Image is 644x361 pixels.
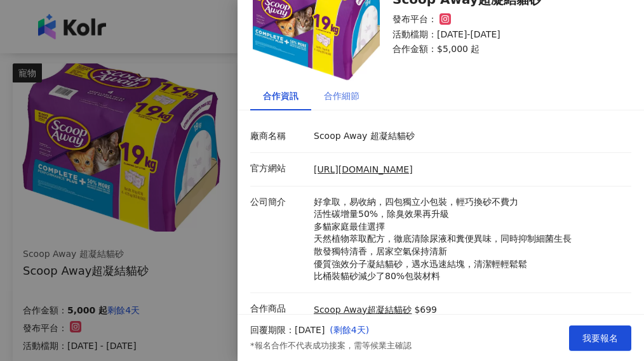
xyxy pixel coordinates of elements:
a: [URL][DOMAIN_NAME] [314,164,413,174]
span: 我要報名 [582,333,618,343]
a: Scoop Away超凝結貓砂 [314,304,412,317]
p: ( 剩餘4天 ) [330,324,411,337]
p: 廠商名稱 [250,130,307,143]
p: 合作金額： $5,000 起 [392,43,616,56]
button: 我要報名 [569,325,631,351]
p: *報名合作不代表成功接案，需等候業主確認 [250,340,412,351]
p: 好拿取，易收納，四包獨立小包裝，輕巧換砂不費力​ 活性碳增量50%，除臭效果再升級​ 多貓家庭最佳選擇 天然植物萃取配方，徹底清除尿液和糞便異味，同時抑制細菌生長 散發獨特清香，居家空氣保持清新... [314,196,625,283]
p: $699 [414,304,437,317]
p: 回覆期限：[DATE] [250,324,325,337]
div: 合作細節 [324,89,359,103]
p: 合作商品 [250,303,307,315]
p: Scoop Away 超凝結貓砂 [314,130,625,143]
p: 發布平台： [392,13,437,26]
p: 官方網站 [250,162,307,175]
p: 活動檔期：[DATE]-[DATE] [392,29,616,41]
div: 合作資訊 [263,89,299,103]
p: 公司簡介 [250,196,307,209]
